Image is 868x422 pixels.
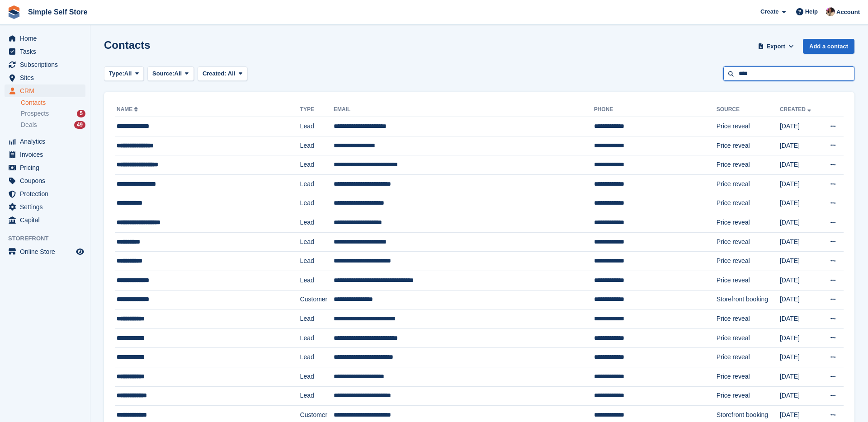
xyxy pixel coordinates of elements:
[334,103,594,117] th: Email
[780,328,821,348] td: [DATE]
[300,386,334,406] td: Lead
[20,148,74,161] span: Invoices
[5,214,85,226] a: menu
[124,69,132,78] span: All
[717,290,780,309] td: Storefront booking
[175,69,182,78] span: All
[300,309,334,329] td: Lead
[594,103,717,117] th: Phone
[717,194,780,213] td: Price reveal
[300,232,334,252] td: Lead
[300,367,334,386] td: Lead
[780,174,821,194] td: [DATE]
[117,106,140,113] a: Name
[104,66,144,81] button: Type: All
[300,252,334,271] td: Lead
[300,136,334,155] td: Lead
[228,70,236,77] span: All
[717,213,780,233] td: Price reveal
[21,121,37,129] span: Deals
[5,84,85,97] a: menu
[104,39,151,51] h1: Contacts
[780,309,821,329] td: [DATE]
[20,45,74,58] span: Tasks
[77,110,85,117] div: 5
[300,290,334,309] td: Customer
[20,71,74,84] span: Sites
[780,271,821,290] td: [DATE]
[717,103,780,117] th: Source
[203,70,226,77] span: Created:
[20,245,74,258] span: Online Store
[21,98,85,107] a: Contacts
[5,45,85,58] a: menu
[717,386,780,406] td: Price reveal
[767,42,785,51] span: Export
[717,348,780,367] td: Price reveal
[198,66,247,81] button: Created: All
[24,5,91,19] a: Simple Self Store
[717,174,780,194] td: Price reveal
[300,174,334,194] td: Lead
[20,135,74,148] span: Analytics
[300,155,334,175] td: Lead
[20,174,74,187] span: Coupons
[20,201,74,213] span: Settings
[803,39,854,54] a: Add a contact
[21,109,49,118] span: Prospects
[717,117,780,136] td: Price reveal
[5,161,85,174] a: menu
[5,188,85,200] a: menu
[780,232,821,252] td: [DATE]
[300,348,334,367] td: Lead
[717,252,780,271] td: Price reveal
[152,69,174,78] span: Source:
[5,174,85,187] a: menu
[20,161,74,174] span: Pricing
[780,117,821,136] td: [DATE]
[109,69,124,78] span: Type:
[20,32,74,45] span: Home
[780,367,821,386] td: [DATE]
[780,106,813,113] a: Created
[5,148,85,161] a: menu
[780,155,821,175] td: [DATE]
[74,121,85,129] div: 49
[780,194,821,213] td: [DATE]
[5,245,85,258] a: menu
[5,71,85,84] a: menu
[20,188,74,200] span: Protection
[8,234,90,243] span: Storefront
[21,109,85,118] a: Prospects 5
[717,155,780,175] td: Price reveal
[717,136,780,155] td: Price reveal
[826,7,835,16] img: Scott McCutcheon
[5,58,85,71] a: menu
[300,117,334,136] td: Lead
[780,348,821,367] td: [DATE]
[21,120,85,130] a: Deals 49
[780,386,821,406] td: [DATE]
[75,246,85,257] a: Preview store
[20,84,74,97] span: CRM
[300,328,334,348] td: Lead
[717,367,780,386] td: Price reveal
[20,214,74,226] span: Capital
[5,201,85,213] a: menu
[760,7,778,16] span: Create
[780,213,821,233] td: [DATE]
[20,58,74,71] span: Subscriptions
[805,7,818,16] span: Help
[780,290,821,309] td: [DATE]
[836,8,860,17] span: Account
[756,39,796,54] button: Export
[300,194,334,213] td: Lead
[5,32,85,45] a: menu
[5,135,85,148] a: menu
[717,328,780,348] td: Price reveal
[300,271,334,290] td: Lead
[7,5,21,19] img: stora-icon-8386f47178a22dfd0bd8f6a31ec36ba5ce8667c1dd55bd0f319d3a0aa187defe.svg
[300,213,334,233] td: Lead
[147,66,194,81] button: Source: All
[717,232,780,252] td: Price reveal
